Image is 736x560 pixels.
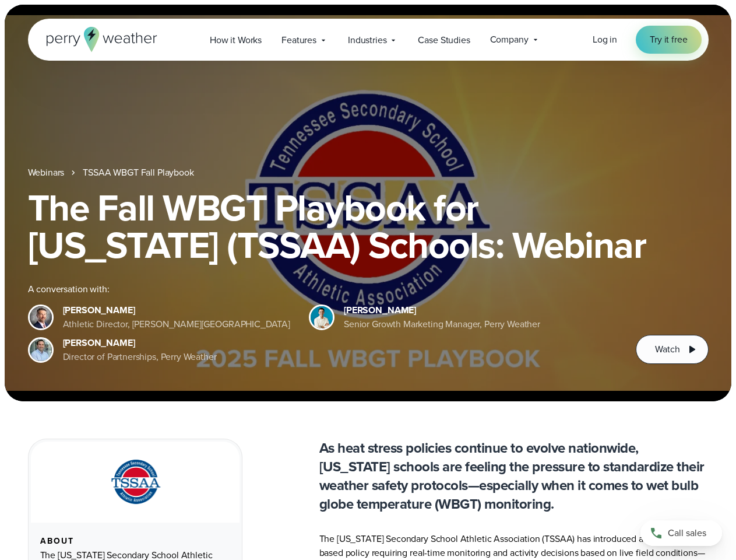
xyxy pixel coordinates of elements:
[30,339,52,361] img: Jeff Wood
[636,335,708,364] button: Watch
[311,306,333,328] img: Spencer Patton, Perry Weather
[418,33,470,47] span: Case Studies
[28,166,65,180] a: Webinars
[655,342,679,356] span: Watch
[40,537,230,546] div: About
[490,33,529,47] span: Company
[636,26,701,54] a: Try it free
[200,28,272,52] a: How it Works
[30,306,52,328] img: Brian Wyatt
[593,33,617,47] a: Log in
[28,282,618,296] div: A conversation with:
[28,189,709,264] h1: The Fall WBGT Playbook for [US_STATE] (TSSAA) Schools: Webinar
[83,166,193,180] a: TSSAA WBGT Fall Playbook
[344,317,540,331] div: Senior Growth Marketing Manager, Perry Weather
[650,33,687,47] span: Try it free
[408,28,480,52] a: Case Studies
[96,456,174,509] img: TSSAA-Tennessee-Secondary-School-Athletic-Association.svg
[63,350,217,364] div: Director of Partnerships, Perry Weather
[640,520,722,546] a: Call sales
[344,303,540,317] div: [PERSON_NAME]
[319,439,709,513] p: As heat stress policies continue to evolve nationwide, [US_STATE] schools are feeling the pressur...
[63,303,291,317] div: [PERSON_NAME]
[63,336,217,350] div: [PERSON_NAME]
[63,317,291,331] div: Athletic Director, [PERSON_NAME][GEOGRAPHIC_DATA]
[348,33,386,47] span: Industries
[668,526,706,540] span: Call sales
[593,33,617,46] span: Log in
[281,33,316,47] span: Features
[28,166,709,180] nav: Breadcrumb
[210,33,262,47] span: How it Works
